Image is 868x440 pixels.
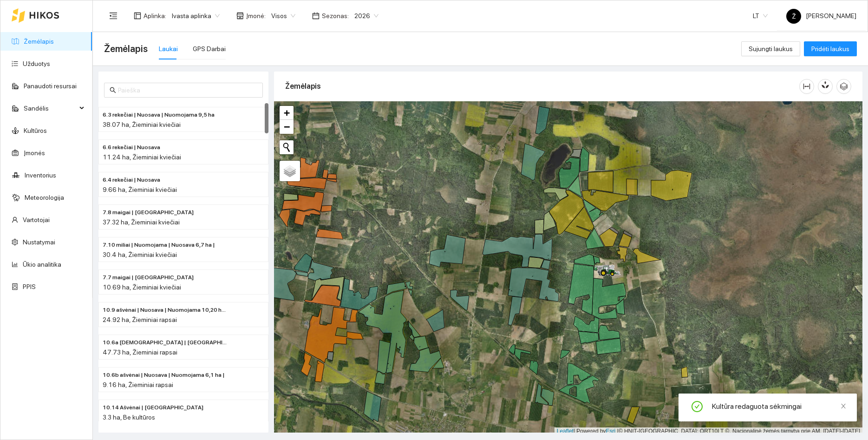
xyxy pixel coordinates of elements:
[284,107,290,118] span: +
[692,401,703,414] span: check-circle
[103,241,215,250] span: 7.10 miliai | Nuomojama | Nuosava 6,7 ha |
[811,44,849,54] span: Pridėti laukus
[103,251,177,258] span: 30.4 ha, Žieminiai kviečiai
[103,283,181,291] span: 10.69 ha, Žieminiai kviečiai
[23,60,50,67] a: Užduotys
[103,414,155,421] span: 3.3 ha, Be kultūros
[840,403,847,409] span: close
[800,83,814,90] span: column-width
[144,11,166,21] span: Aplinka :
[24,38,54,45] a: Žemėlapis
[792,9,796,24] span: Ž
[110,87,116,93] span: search
[159,44,178,54] div: Laukai
[103,121,181,128] span: 38.07 ha, Žieminiai kviečiai
[271,9,295,23] span: Visos
[118,85,257,95] input: Paieška
[786,12,856,20] span: [PERSON_NAME]
[103,306,227,315] span: 10.9 ašvėnai | Nuosava | Nuomojama 10,20 ha |
[246,11,266,21] span: Įmonė :
[103,208,194,217] span: 7.8 maigai | Nuosava
[172,9,220,23] span: Ivasta aplinka
[103,371,225,380] span: 10.6b ašvėnai | Nuosava | Nuomojama 6,1 ha |
[23,283,36,290] a: PPIS
[104,41,148,56] span: Žemėlapis
[804,41,857,56] button: Pridėti laukus
[555,427,862,435] div: | Powered by © HNIT-[GEOGRAPHIC_DATA]; ORT10LT ©, Nacionalinė žemės tarnyba prie AM, [DATE]-[DATE]
[23,238,55,246] a: Nustatymai
[617,428,619,434] span: |
[741,41,800,56] button: Sujungti laukus
[103,143,160,152] span: 6.6 rekečiai | Nuosava
[24,127,47,134] a: Kultūros
[312,12,320,20] span: calendar
[741,45,800,53] a: Sujungti laukus
[799,79,814,94] button: column-width
[193,44,226,54] div: GPS Darbai
[103,381,173,388] span: 9.16 ha, Žieminiai rapsai
[280,120,294,134] a: Zoom out
[280,161,300,181] a: Layers
[25,194,64,201] a: Meteorologija
[24,82,77,90] a: Panaudoti resursai
[285,73,799,99] div: Žemėlapis
[23,216,50,223] a: Vartotojai
[103,338,227,347] span: 10.6a ašvėnai | Nuomojama | Nuosava 6,0 ha |
[280,140,294,154] button: Initiate a new search
[109,12,117,20] span: menu-fold
[103,176,160,184] span: 6.4 rekečiai | Nuosava
[103,403,203,412] span: 10.14 Ašvėnai | Nuosava
[23,261,61,268] a: Ūkio analitika
[103,218,180,226] span: 37.32 ha, Žieminiai kviečiai
[753,9,768,23] span: LT
[749,44,793,54] span: Sujungti laukus
[103,316,177,323] span: 24.92 ha, Žieminiai rapsai
[25,171,56,179] a: Inventorius
[712,401,846,412] div: Kultūra redaguota sėkmingai
[103,111,215,119] span: 6.3 rekečiai | Nuosava | Nuomojama 9,5 ha
[103,273,194,282] span: 7.7 maigai | Nuomojama
[103,153,181,161] span: 11.24 ha, Žieminiai kviečiai
[322,11,349,21] span: Sezonas :
[103,186,177,193] span: 9.66 ha, Žieminiai kviečiai
[284,121,290,132] span: −
[280,106,294,120] a: Zoom in
[557,428,574,434] a: Leaflet
[24,99,77,118] span: Sandėlis
[134,12,141,20] span: layout
[354,9,379,23] span: 2026
[606,428,616,434] a: Esri
[24,149,45,157] a: Įmonės
[804,45,857,53] a: Pridėti laukus
[236,12,244,20] span: shop
[103,348,177,356] span: 47.73 ha, Žieminiai rapsai
[104,7,123,25] button: menu-fold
